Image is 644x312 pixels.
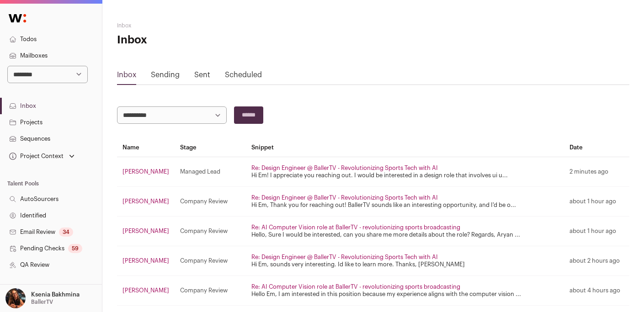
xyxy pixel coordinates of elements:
th: Snippet [246,138,564,157]
td: Company Review [175,276,246,306]
td: about 4 hours ago [564,276,629,306]
td: Company Review [175,217,246,246]
a: Hello, Sure I would be interested, can you share me more details about the role? Regards, Aryan ... [251,232,520,238]
td: 2 minutes ago [564,157,629,187]
div: Project Context [7,153,64,160]
a: Sent [194,71,210,79]
th: Stage [175,138,246,157]
p: Ksenia Bakhmina [31,291,80,298]
td: Company Review [175,246,246,276]
div: 34 [59,227,73,237]
a: Scheduled [225,71,262,79]
h2: Inbox [117,22,288,29]
div: 59 [68,244,82,253]
td: Company Review [175,187,246,217]
a: Sending [151,71,180,79]
th: Name [117,138,175,157]
a: Hello Em, I am interested in this position because my experience aligns with the computer vision ... [251,291,521,297]
a: [PERSON_NAME] [122,228,169,234]
button: Open dropdown [7,150,76,163]
a: Re: AI Computer Vision role at BallerTV - revolutionizing sports broadcasting [251,224,460,230]
td: Managed Lead [175,157,246,187]
a: Hi Em, Thank you for reaching out! BallerTV sounds like an interesting opportunity, and I'd be o... [251,202,516,208]
td: about 1 hour ago [564,217,629,246]
a: Inbox [117,71,136,79]
a: Hi Em! I appreciate you reaching out. I would be interested in a design role that involves ui u... [251,172,508,178]
a: [PERSON_NAME] [122,169,169,175]
a: [PERSON_NAME] [122,258,169,264]
button: Open dropdown [4,288,81,308]
a: Re: Design Engineer @ BallerTV - Revolutionizing Sports Tech with AI [251,195,438,201]
img: 13968079-medium_jpg [5,288,26,308]
h1: Inbox [117,33,288,48]
th: Date [564,138,629,157]
td: about 1 hour ago [564,187,629,217]
td: about 2 hours ago [564,246,629,276]
a: Re: Design Engineer @ BallerTV - Revolutionizing Sports Tech with AI [251,254,438,260]
a: [PERSON_NAME] [122,198,169,204]
a: Re: AI Computer Vision role at BallerTV - revolutionizing sports broadcasting [251,284,460,290]
a: [PERSON_NAME] [122,287,169,293]
img: Wellfound [4,9,31,27]
a: Hi Em, sounds very interesting. Id like to learn more. Thanks, [PERSON_NAME] [251,261,465,267]
p: BallerTV [31,298,53,306]
a: Re: Design Engineer @ BallerTV - Revolutionizing Sports Tech with AI [251,165,438,171]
